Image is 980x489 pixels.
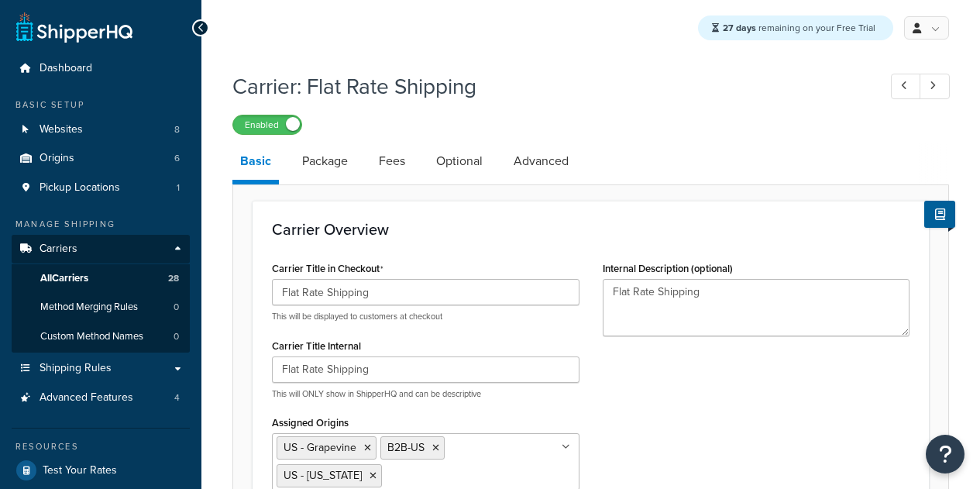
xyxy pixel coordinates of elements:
li: Method Merging Rules [12,293,190,322]
span: remaining on your Free Trial [723,21,875,35]
a: Shipping Rules [12,354,190,383]
span: 4 [174,391,180,405]
label: Carrier Title in Checkout [272,263,383,275]
label: Internal Description (optional) [603,263,733,274]
a: AllCarriers28 [12,264,190,293]
li: Origins [12,144,190,173]
span: Dashboard [40,62,92,75]
a: Custom Method Names0 [12,322,190,351]
span: Custom Method Names [40,330,143,343]
span: 1 [177,181,180,195]
span: Test Your Rates [43,464,117,477]
span: Pickup Locations [40,181,120,195]
li: Pickup Locations [12,174,190,202]
p: This will be displayed to customers at checkout [272,311,579,322]
textarea: Flat Rate Shipping [603,279,910,336]
span: 8 [174,123,180,136]
a: Dashboard [12,54,190,83]
li: Websites [12,115,190,144]
button: Open Resource Center [926,435,965,474]
a: Optional [428,143,490,180]
label: Assigned Origins [272,417,349,429]
span: US - [US_STATE] [284,467,362,484]
a: Origins6 [12,144,190,173]
a: Advanced Features4 [12,384,190,412]
a: Package [294,143,356,180]
a: Test Your Rates [12,456,190,484]
div: Resources [12,440,190,453]
a: Basic [232,143,279,184]
span: Advanced Features [40,391,133,405]
label: Enabled [233,115,301,134]
a: Previous Record [891,74,921,99]
span: Shipping Rules [40,362,112,375]
div: Manage Shipping [12,218,190,231]
p: This will ONLY show in ShipperHQ and can be descriptive [272,388,579,400]
a: Carriers [12,235,190,263]
a: Fees [371,143,413,180]
span: Origins [40,152,74,165]
a: Pickup Locations1 [12,174,190,202]
strong: 27 days [723,21,756,35]
span: Method Merging Rules [40,301,138,314]
h3: Carrier Overview [272,221,910,238]
label: Carrier Title Internal [272,340,361,352]
span: 0 [174,301,179,314]
li: Carriers [12,235,190,353]
span: 0 [174,330,179,343]
h1: Carrier: Flat Rate Shipping [232,71,862,102]
button: Show Help Docs [924,201,955,228]
span: Websites [40,123,83,136]
span: Carriers [40,243,77,256]
div: Basic Setup [12,98,190,112]
li: Advanced Features [12,384,190,412]
li: Custom Method Names [12,322,190,351]
span: 6 [174,152,180,165]
a: Websites8 [12,115,190,144]
a: Advanced [506,143,576,180]
span: US - Grapevine [284,439,356,456]
a: Next Record [920,74,950,99]
span: B2B-US [387,439,425,456]
span: 28 [168,272,179,285]
a: Method Merging Rules0 [12,293,190,322]
span: All Carriers [40,272,88,285]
